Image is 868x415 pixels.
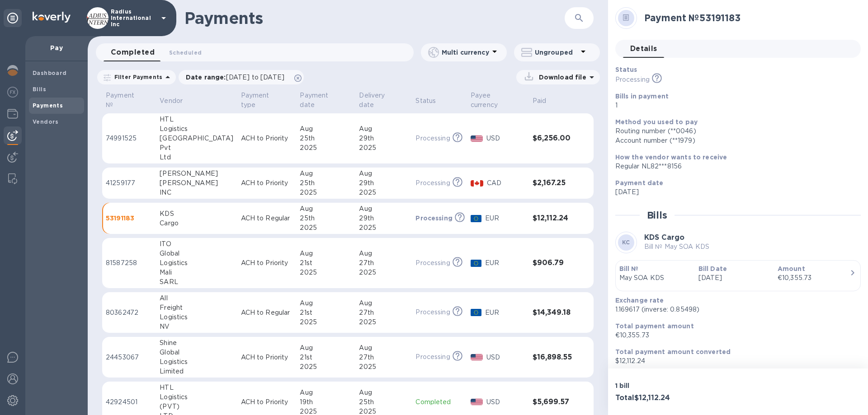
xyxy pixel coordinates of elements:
[615,348,731,355] b: Total payment amount converted
[533,134,576,143] h3: $6,256.00
[33,118,59,125] b: Vendors
[300,204,352,214] div: Aug
[533,96,547,106] p: Paid
[300,214,352,223] div: 25th
[300,298,352,308] div: Aug
[533,259,576,267] h3: $906.79
[619,273,691,283] p: May SOA KDS
[106,91,141,110] p: Payment №
[415,96,448,106] span: Status
[300,353,352,362] div: 21st
[33,70,67,76] b: Dashboard
[111,46,155,59] span: Completed
[359,134,408,143] div: 29th
[106,308,152,317] p: 80362472
[485,214,525,223] p: EUR
[778,273,849,283] div: €10,355.73
[359,388,408,397] div: Aug
[7,108,18,119] img: Wallets
[300,124,352,134] div: Aug
[160,367,233,376] div: Limited
[415,96,436,106] p: Status
[186,73,289,82] p: Date range :
[615,66,637,73] b: Status
[300,178,352,188] div: 25th
[535,73,586,82] p: Download file
[160,303,233,312] div: Freight
[533,179,576,187] h3: $2,167.25
[359,268,408,277] div: 2025
[486,397,525,407] p: USD
[471,354,483,360] img: USD
[533,96,558,106] span: Paid
[106,91,152,110] span: Payment №
[241,353,293,362] p: ACH to Priority
[300,388,352,397] div: Aug
[615,75,650,84] p: Processing
[241,258,293,268] p: ACH to Priority
[415,397,463,407] p: Completed
[300,258,352,268] div: 21st
[300,249,352,258] div: Aug
[300,268,352,277] div: 2025
[160,153,233,162] div: Ltd
[4,9,22,27] div: Unpin categories
[160,219,233,228] div: Cargo
[300,143,352,153] div: 2025
[359,188,408,197] div: 2025
[415,352,450,362] p: Processing
[184,9,512,28] h1: Payments
[241,397,293,407] p: ACH to Priority
[160,338,233,348] div: Shine
[160,258,233,268] div: Logistics
[359,143,408,153] div: 2025
[106,178,152,188] p: 41259177
[533,214,576,223] h3: $12,112.24
[160,268,233,277] div: Mali
[415,214,453,223] p: Processing
[698,265,727,272] b: Bill Date
[471,399,483,405] img: USD
[160,402,233,411] div: (PVT)
[160,312,233,322] div: Logistics
[226,74,284,81] span: [DATE] to [DATE]
[160,348,233,357] div: Global
[615,179,664,187] b: Payment date
[160,124,233,134] div: Logistics
[359,91,408,110] span: Delivery date
[106,353,152,362] p: 24453067
[487,178,525,188] p: CAD
[359,362,408,372] div: 2025
[160,96,194,106] span: Vendor
[415,258,450,268] p: Processing
[359,258,408,268] div: 27th
[111,9,156,28] p: Radius International Inc
[300,317,352,327] div: 2025
[300,362,352,372] div: 2025
[615,187,854,197] p: [DATE]
[615,356,854,366] p: $12,112.24
[33,12,71,23] img: Logo
[300,91,352,110] span: Payment date
[471,91,514,110] p: Payee currency
[535,48,578,57] p: Ungrouped
[615,260,861,291] button: Bill №May SOA KDSBill Date[DATE]Amount€10,355.73
[300,188,352,197] div: 2025
[615,162,854,171] div: Regular NL82***8156
[359,204,408,214] div: Aug
[33,86,46,93] b: Bills
[160,357,233,367] div: Logistics
[359,308,408,317] div: 27th
[778,265,805,272] b: Amount
[160,277,233,287] div: SARL
[169,48,202,57] span: Scheduled
[619,265,639,272] b: Bill №
[359,124,408,134] div: Aug
[160,115,233,124] div: HTL
[615,305,854,314] p: 1.169617 (inverse: 0.85498)
[106,214,152,223] p: 53191183
[615,381,735,390] p: 1 bill
[241,134,293,143] p: ACH to Priority
[698,273,770,283] p: [DATE]
[300,397,352,407] div: 19th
